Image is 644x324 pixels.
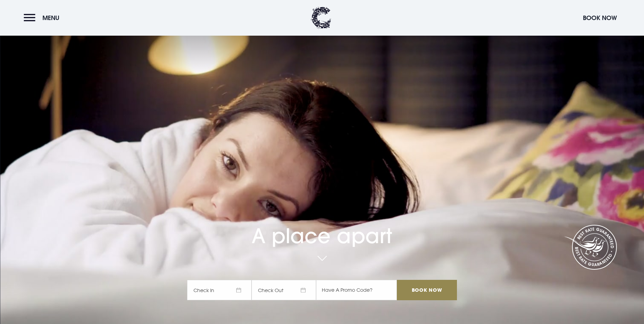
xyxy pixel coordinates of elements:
span: Menu [42,14,59,22]
span: Check In [187,280,252,300]
input: Book Now [397,280,457,300]
img: Clandeboye Lodge [311,7,331,29]
h1: A place apart [187,204,457,248]
span: Check Out [252,280,316,300]
button: Menu [24,11,63,25]
input: Have A Promo Code? [316,280,397,300]
button: Book Now [579,11,620,25]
